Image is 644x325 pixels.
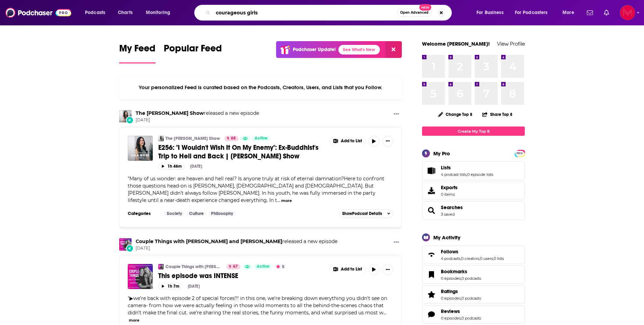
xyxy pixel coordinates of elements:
[424,250,438,260] a: Follows
[201,5,458,21] div: Search podcasts, credits, & more...
[126,244,134,252] div: New Episode
[293,47,336,52] p: Podchaser Update!
[467,172,493,177] a: 0 episode lists
[461,316,481,321] a: 0 podcasts
[419,4,432,11] span: New
[620,5,635,20] img: User Profile
[441,204,463,210] a: Searches
[441,212,455,217] a: 3 saved
[601,7,612,19] a: Show notifications dropdown
[391,238,402,247] button: Show More Button
[441,268,467,275] span: Bookmarks
[460,256,461,261] span: ,
[119,76,402,99] div: Your personalized Feed is curated based on the Podcasts, Creators, Users, and Lists that you Follow.
[136,245,337,251] span: [DATE]
[441,256,460,261] a: 4 podcasts
[515,8,548,17] span: For Podcasters
[424,270,438,279] a: Bookmarks
[479,256,480,261] span: ,
[186,211,207,216] a: Culture
[257,263,270,270] span: Active
[441,308,460,314] span: Reviews
[382,264,393,275] button: Show More Button
[433,150,450,157] div: My Pro
[85,8,105,17] span: Podcasts
[213,7,397,18] input: Search podcasts, credits, & more...
[136,238,282,244] a: Couple Things with Shawn and Andrew
[461,296,481,301] a: 0 podcasts
[165,264,222,269] a: Couple Things with [PERSON_NAME] and [PERSON_NAME]
[128,136,153,161] img: E256: "I Wouldn't Wish It On My Enemy": Ex-Buddhist's Trip to Hell and Back | Lila Rose Show
[119,110,132,122] img: The Lila Rose Show
[441,288,458,294] span: Ratings
[391,110,402,119] button: Show More Button
[422,265,525,284] span: Bookmarks
[482,108,513,121] button: Share Top 8
[330,136,366,147] button: Show More Button
[208,211,236,216] a: Philosophy
[441,165,493,171] a: Lists
[164,211,185,216] a: Society
[224,136,238,141] a: 68
[424,206,438,215] a: Searches
[330,264,366,275] button: Show More Button
[164,43,222,63] a: Popular Feed
[339,209,393,218] button: ShowPodcast Details
[80,7,114,18] button: open menu
[441,316,461,321] a: 0 episodes
[441,184,458,191] span: Exports
[158,264,164,269] a: Couple Things with Shawn and Andrew
[165,136,220,141] a: The [PERSON_NAME] Show
[252,136,270,141] a: Active
[141,7,179,18] button: open menu
[433,234,460,241] div: My Activity
[620,5,635,20] button: Show profile menu
[158,283,182,289] button: 1h 7m
[231,135,236,142] span: 68
[136,110,259,117] h3: released a new episode
[441,249,504,255] a: Follows
[255,135,268,142] span: Active
[558,7,583,18] button: open menu
[472,7,512,18] button: open menu
[136,117,259,123] span: [DATE]
[164,43,222,58] span: Popular Feed
[441,172,467,177] a: 4 podcast lists
[158,143,319,160] span: E256: "I Wouldn't Wish It On My Enemy": Ex-Buddhist's Trip to Hell and Back | [PERSON_NAME] Show
[494,256,504,261] a: 0 lists
[128,176,384,203] span: "
[341,267,362,272] span: Add to List
[128,176,384,203] span: Many of us wonder: are heaven and hell real? Is anyone truly at risk of eternal damnation?Here to...
[424,310,438,319] a: Reviews
[383,310,386,316] span: ...
[476,8,504,17] span: For Business
[119,238,132,251] img: Couple Things with Shawn and Andrew
[342,211,382,216] span: Show Podcast Details
[434,110,476,119] button: Change Top 8
[338,45,380,55] a: See What's New
[516,151,524,156] span: PRO
[158,272,238,280] span: This episode was INTENSE
[277,197,280,203] span: ...
[422,127,525,136] a: Create My Top 8
[461,276,481,281] a: 0 podcasts
[480,256,493,261] a: 0 users
[5,6,71,19] img: Podchaser - Follow, Share and Rate Podcasts
[422,40,490,47] a: Welcome [PERSON_NAME]!
[422,245,525,264] span: Follows
[128,211,159,216] h3: Categories
[128,264,153,289] img: This episode was INTENSE
[497,40,525,47] a: View Profile
[422,161,525,180] span: Lists
[136,238,337,245] h3: released a new episode
[158,163,185,170] button: 1h 46m
[422,285,525,304] span: Ratings
[620,5,635,20] span: Logged in as Pamelamcclure
[158,136,164,141] img: The Lila Rose Show
[119,43,156,63] a: My Feed
[188,284,200,289] div: [DATE]
[422,201,525,220] span: Searches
